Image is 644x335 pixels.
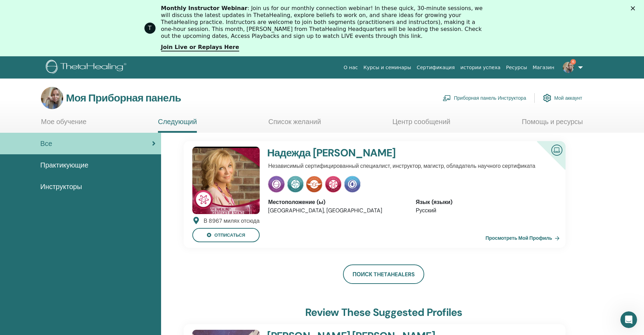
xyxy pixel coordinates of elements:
[41,117,86,131] a: Мое обучение
[352,271,415,278] ya-tr-span: Поиск ThetaHealers
[522,117,583,131] a: Помощь и ресурсы
[214,232,245,238] ya-tr-span: Отписаться
[161,5,489,40] div: : Join us for our monthly connection webinar! In these quick, 30-minute sessions, we will discuss...
[485,231,562,245] a: Просмотреть Мой Профиль
[543,90,582,106] a: Мой аккаунт
[554,95,582,101] ya-tr-span: Мой аккаунт
[203,217,222,224] ya-tr-span: В 8967
[443,95,451,101] img: chalkboard-teacher.svg
[305,306,462,319] h3: Review these suggested profiles
[549,142,565,157] img: Сертифицированный Онлайн- Инструктор
[158,117,197,133] a: Следующий
[268,117,321,126] ya-tr-span: Список желаний
[416,207,436,214] ya-tr-span: Русский
[313,146,396,160] ya-tr-span: [PERSON_NAME]
[522,117,583,126] ya-tr-span: Помощь и ресурсы
[40,161,89,170] ya-tr-span: Практикующие
[570,59,576,65] span: 6
[268,117,321,131] a: Список желаний
[40,182,82,191] ya-tr-span: Инструкторы
[485,235,552,241] ya-tr-span: Просмотреть Мой Профиль
[414,61,458,74] a: Сертификация
[392,117,450,126] ya-tr-span: Центр сообщений
[268,207,382,214] ya-tr-span: [GEOGRAPHIC_DATA], [GEOGRAPHIC_DATA]
[343,264,424,284] a: Поиск ThetaHealers
[526,141,566,181] div: Сертифицированный Онлайн- Инструктор
[417,65,455,70] ya-tr-span: Сертификация
[620,311,637,328] iframe: Intercom live chat
[341,61,361,74] a: О нас
[66,91,181,105] ya-tr-span: Моя Приборная панель
[392,117,450,131] a: Центр сообщений
[41,117,86,126] ya-tr-span: Мое обучение
[503,61,530,74] a: Ресурсы
[144,23,156,34] div: Profile image for ThetaHealing
[443,90,526,106] a: Приборная панель Инструктора
[41,87,63,109] img: default.jpg
[557,56,586,79] a: 6
[161,44,239,51] a: Join Live or Replays Here
[363,65,411,70] ya-tr-span: Курсы и семинары
[161,5,248,11] b: Monthly Instructor Webinar
[530,61,557,74] a: Магазин
[268,198,325,206] ya-tr-span: Местоположение (ы)
[192,228,260,242] button: Отписаться
[40,139,52,148] ya-tr-span: Все
[267,146,310,160] ya-tr-span: Надежда
[506,65,527,70] ya-tr-span: Ресурсы
[454,95,526,101] ya-tr-span: Приборная панель Инструктора
[361,61,414,74] a: Курсы и семинары
[224,217,260,224] ya-tr-span: милях отсюда
[460,65,501,70] ya-tr-span: истории успеха
[158,117,197,126] ya-tr-span: Следующий
[563,62,574,73] img: default.jpg
[192,147,260,214] img: default.jpg
[533,65,554,70] ya-tr-span: Магазин
[458,61,503,74] a: истории успеха
[416,198,452,206] ya-tr-span: Язык (языки)
[344,65,358,70] ya-tr-span: О нас
[46,60,129,75] img: logo.png
[268,162,535,170] ya-tr-span: Независимый сертифицированный специалист, инструктор, магистр, обладатель научного сертификата
[631,6,638,10] div: Закрыть
[543,92,551,104] img: cog.svg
